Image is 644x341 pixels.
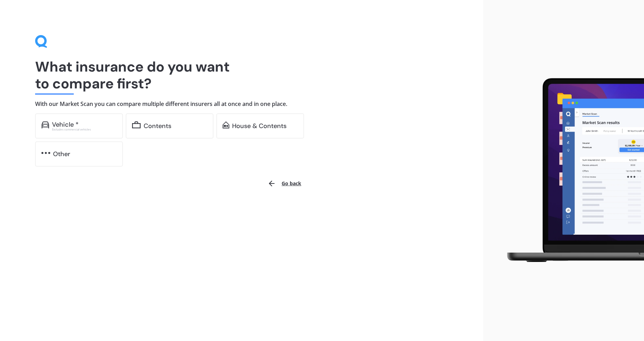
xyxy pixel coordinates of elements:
[41,121,49,128] img: car.f15378c7a67c060ca3f3.svg
[132,121,141,128] img: content.01f40a52572271636b6f.svg
[52,128,117,131] div: Excludes commercial vehicles
[263,175,305,192] button: Go back
[35,100,448,108] h4: With our Market Scan you can compare multiple different insurers all at once and in one place.
[52,121,79,128] div: Vehicle *
[53,151,70,158] div: Other
[232,122,287,129] div: House & Contents
[144,122,171,129] div: Contents
[41,149,50,156] img: other.81dba5aafe580aa69f38.svg
[35,58,448,92] h1: What insurance do you want to compare first?
[223,121,229,128] img: home-and-contents.b802091223b8502ef2dd.svg
[497,74,644,267] img: laptop.webp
